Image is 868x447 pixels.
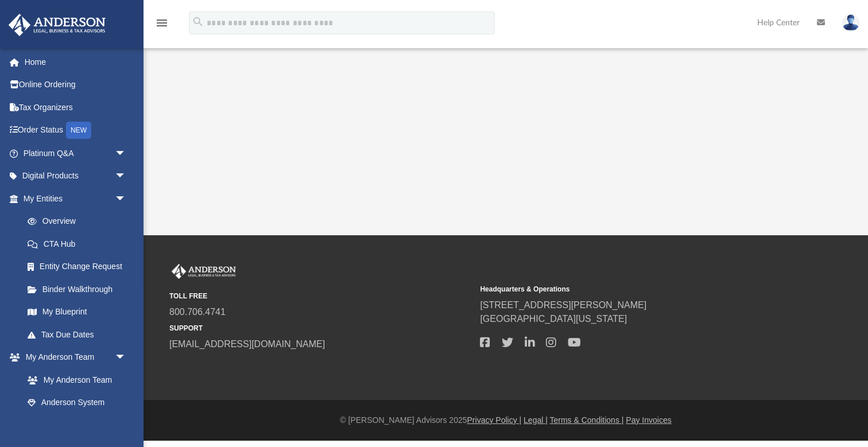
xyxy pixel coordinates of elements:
a: [STREET_ADDRESS][PERSON_NAME] [480,300,646,310]
a: [GEOGRAPHIC_DATA][US_STATE] [480,314,627,324]
a: Order StatusNEW [8,119,144,142]
span: arrow_drop_down [115,142,138,165]
small: TOLL FREE [169,291,472,301]
a: Binder Walkthrough [16,278,144,301]
a: My Anderson Teamarrow_drop_down [8,346,138,369]
a: Anderson System [16,391,138,414]
a: My Entitiesarrow_drop_down [8,187,144,210]
a: My Blueprint [16,301,138,324]
a: Terms & Conditions | [550,415,624,425]
img: Anderson Advisors Platinum Portal [169,264,238,279]
a: Digital Productsarrow_drop_down [8,165,144,188]
a: Pay Invoices [626,415,671,425]
a: Entity Change Request [16,255,144,278]
a: 800.706.4741 [169,307,226,317]
a: Platinum Q&Aarrow_drop_down [8,142,144,165]
i: menu [155,16,169,30]
div: © [PERSON_NAME] Advisors 2025 [144,414,868,426]
a: Tax Organizers [8,96,144,119]
a: Online Ordering [8,73,144,96]
span: arrow_drop_down [115,165,138,188]
small: SUPPORT [169,323,472,333]
a: Tax Due Dates [16,323,144,346]
a: Privacy Policy | [467,415,522,425]
span: arrow_drop_down [115,346,138,370]
img: Anderson Advisors Platinum Portal [5,14,109,36]
a: Home [8,50,144,73]
a: [EMAIL_ADDRESS][DOMAIN_NAME] [169,339,325,349]
i: search [192,15,204,28]
span: arrow_drop_down [115,187,138,211]
a: Overview [16,210,144,233]
a: My Anderson Team [16,368,132,391]
a: CTA Hub [16,232,144,255]
small: Headquarters & Operations [480,284,782,294]
div: NEW [66,122,91,139]
a: menu [155,22,169,30]
a: Legal | [524,415,548,425]
img: User Pic [842,14,859,31]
